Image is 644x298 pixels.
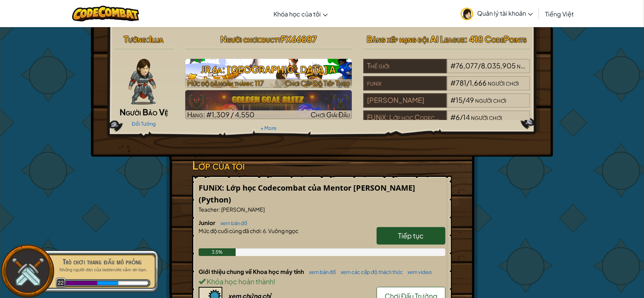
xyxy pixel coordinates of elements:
div: Cần thêm521.7527385258754 XP để lên cấp23' [118,281,148,285]
span: ! [273,277,275,286]
span: Teacher [199,206,219,213]
div: FUNiX: Lớp học Codecombat của Mentor [PERSON_NAME] [363,110,447,125]
a: Đổi Tướng [132,121,156,127]
span: người chơi [476,96,506,104]
span: 14 [463,113,470,121]
span: 781 [456,78,467,87]
a: Tiếng Việt [541,3,578,24]
img: JR 6a: Gem Square A [185,59,352,88]
span: Giới thiệu chung về Khoa học máy tính [199,268,305,275]
span: Khóa học hoàn thành [205,277,273,286]
div: Tăng 366.8559675218404 XP earned [97,281,118,285]
span: Tiếp tục [398,231,424,240]
span: Người chơi [220,34,259,44]
span: Khóa học của tôi [273,10,321,18]
a: Quản lý tài khoản [457,2,537,26]
span: / [467,78,470,87]
span: 49 [466,96,474,104]
span: / [463,96,466,104]
a: Chơi Cấp Độ Tiếp Theo [185,59,352,88]
span: FUNiX: Lớp học Codecombat của Mentor [PERSON_NAME] [199,183,415,193]
span: 76,077 [456,61,478,70]
span: (Python) [199,194,231,205]
a: xem video [404,269,432,275]
span: : [146,34,149,44]
span: : [261,227,262,234]
span: [PERSON_NAME] [220,206,265,213]
span: Mức độ cuối cùng đã chơi [199,227,261,234]
img: guardian-pose.png [128,59,156,105]
span: # [451,113,456,121]
img: swords.png [10,254,45,289]
span: # [451,78,456,87]
span: Chơi Giải Đấu [311,110,350,119]
div: Tổng cộng 7524.247261474125 XP in total [64,281,97,285]
img: avatar [461,8,473,20]
a: xem bản đồ [305,269,336,275]
span: Hạng: #1,309 / 4,550 [187,110,254,119]
span: người chơi [471,113,502,121]
span: : [259,34,262,44]
div: Trò chơi thang đấu mô phỏng [54,256,150,267]
span: # [451,61,456,70]
a: Thế giới#76,077/8,035,905người chơi [363,66,530,75]
span: 6 [456,113,460,121]
div: 3.5% [199,248,236,256]
h3: Lớp của tôi [192,157,452,174]
a: funix#781/1,666người chơi [363,83,530,92]
div: Thế giới [363,59,447,73]
span: Junior [199,219,217,226]
span: / [460,113,463,121]
img: CodeCombat logo [72,6,139,21]
span: 22 [56,278,66,288]
span: 1,666 [470,78,487,87]
a: [PERSON_NAME]#15/49người chơi [363,100,530,109]
span: người chơi [517,61,548,70]
a: Khóa học của tôi [270,3,332,24]
a: + More [261,125,277,131]
span: Illia [149,34,163,44]
span: Chơi Cấp Độ Tiếp Theo [285,79,350,87]
span: 6. [262,227,267,234]
span: Tiếng Việt [545,10,574,18]
span: Người Bảo Vệ [120,107,168,117]
a: xem các cấp độ thách thức [337,269,403,275]
span: 15 [456,96,463,104]
span: Tướng [124,34,146,44]
span: Bảng xếp hạng đội AI League [367,34,465,44]
p: Những người dân của ladderville cảm ơn bạn. [54,267,150,273]
span: Vuông ngọc [267,227,298,234]
h3: JR 6a: [GEOGRAPHIC_DATA] A [185,61,352,78]
span: : 418 CodePoints [465,34,527,44]
span: : [219,206,220,213]
div: funix [363,76,447,91]
span: 8,035,905 [481,61,516,70]
img: Golden Goal [185,90,352,119]
span: ducttFX66887 [262,34,317,44]
div: [PERSON_NAME] [363,93,447,108]
span: người chơi [488,78,519,87]
a: xem bản đồ [217,220,248,226]
span: / [478,61,481,70]
span: Quản lý tài khoản [477,9,533,17]
a: FUNiX: Lớp học Codecombat của Mentor [PERSON_NAME]#6/14người chơi [363,118,530,126]
span: # [451,96,456,104]
a: Hạng: #1,309 / 4,550Chơi Giải Đấu [185,90,352,119]
span: Mức độ đã hoàn thành: 117 [187,79,264,87]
